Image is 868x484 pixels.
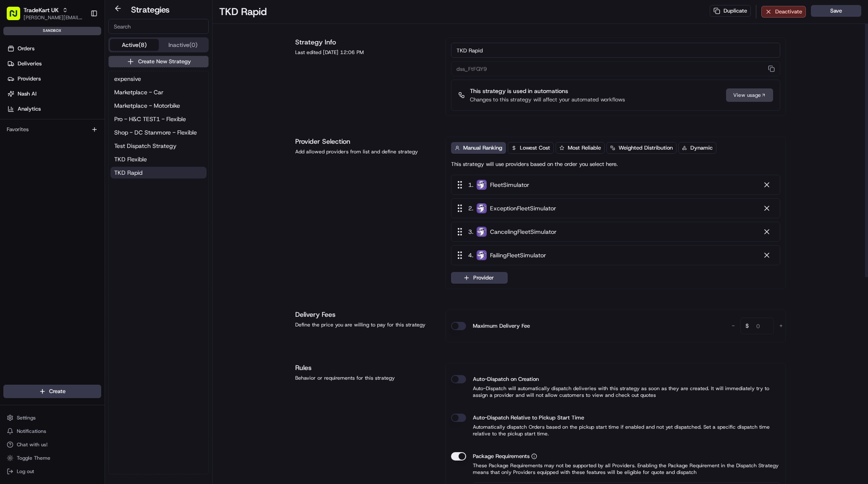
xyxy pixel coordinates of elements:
[110,86,207,98] a: Marketplace - Car
[451,272,508,284] button: Provider
[3,123,101,136] div: Favorites
[477,180,487,190] img: FleetSimulator.png
[455,227,556,236] div: 3 .
[451,160,618,168] p: This strategy will use providers based on the order you select here.
[159,39,207,51] button: Inactive (0)
[726,88,773,102] a: View usage
[18,90,37,98] span: Nash AI
[451,198,780,218] div: 2. ExceptionFleetSimulator
[295,37,435,47] h1: Strategy Info
[477,227,487,237] img: FleetSimulator.png
[17,414,36,421] span: Settings
[17,468,34,475] span: Log out
[24,14,84,21] button: [PERSON_NAME][EMAIL_ADDRESS][DOMAIN_NAME]
[473,375,539,383] label: Auto-Dispatch on Creation
[295,363,435,373] h1: Rules
[3,27,101,35] div: sandbox
[473,452,530,461] span: Package Requirements
[619,144,673,152] span: Weighted Distribution
[110,113,207,125] button: Pro - H&C TEST1 - Flexible
[295,321,435,328] div: Define the price you are willing to pay for this strategy
[17,441,47,448] span: Chat with us!
[110,73,207,85] button: expensive
[455,180,529,189] div: 1 .
[3,439,101,450] button: Chat with us!
[114,88,163,96] span: Marketplace - Car
[761,6,806,18] button: Deactivate
[295,148,435,155] div: Add allowed providers from list and define strategy
[18,75,41,83] span: Providers
[463,144,502,152] span: Manual Ranking
[678,142,716,154] button: Dynamic
[114,155,147,163] span: TKD Flexible
[108,19,209,34] input: Search
[17,428,46,435] span: Notifications
[295,310,435,320] h1: Delivery Fees
[451,175,780,195] div: 1. FleetSimulator
[451,462,780,476] p: These Package Requirements may not be supported by all Providers. Enabling the Package Requiremen...
[110,140,207,152] a: Test Dispatch Strategy
[110,100,207,111] button: Marketplace - Motorbike
[3,42,105,55] a: Orders
[18,105,41,113] span: Analytics
[470,96,625,104] p: Changes to this strategy will affect your automated workflows
[219,5,267,18] h1: TKD Rapid
[451,245,780,265] div: 4. FailingFleetSimulator
[3,452,101,464] button: Toggle Theme
[690,144,713,152] span: Dynamic
[742,319,752,336] span: $
[451,385,780,399] p: Auto-Dispatch will automatically dispatch deliveries with this strategy as soon as they are creat...
[110,39,159,51] button: Active (8)
[295,137,435,147] h1: Provider Selection
[295,49,435,56] div: Last edited [DATE] 12:06 PM
[3,102,105,116] a: Analytics
[24,6,59,14] button: TradeKart UK
[568,144,601,152] span: Most Reliable
[811,5,861,17] button: Save
[3,3,87,23] button: TradeKart UK[PERSON_NAME][EMAIL_ADDRESS][DOMAIN_NAME]
[477,250,487,260] img: FleetSimulator.png
[114,168,142,177] span: TKD Rapid
[3,87,105,101] a: Nash AI
[606,142,677,154] button: Weighted Distribution
[110,153,207,165] button: TKD Flexible
[3,412,101,424] button: Settings
[49,388,66,395] span: Create
[473,322,530,330] label: Maximum Delivery Fee
[3,466,101,477] button: Log out
[3,72,105,85] a: Providers
[114,128,197,137] span: Shop - DC Stanmore - Flexible
[295,375,435,381] div: Behavior or requirements for this strategy
[114,75,141,83] span: expensive
[18,60,42,67] span: Deliveries
[520,144,550,152] span: Lowest Cost
[110,167,207,179] button: TKD Rapid
[490,251,546,259] span: FailingFleetSimulator
[110,127,207,138] button: Shop - DC Stanmore - Flexible
[508,142,554,154] button: Lowest Cost
[531,453,537,459] button: Package Requirements
[556,142,605,154] button: Most Reliable
[451,222,780,242] div: 3. CancelingFleetSimulator
[710,5,751,17] button: Duplicate
[455,251,546,260] div: 4 .
[108,56,209,67] button: Create New Strategy
[3,385,101,398] button: Create
[490,204,556,212] span: ExceptionFleetSimulator
[455,204,556,213] div: 2 .
[114,101,180,110] span: Marketplace - Motorbike
[473,414,584,422] label: Auto-Dispatch Relative to Pickup Start Time
[451,142,506,154] button: Manual Ranking
[477,203,487,213] img: FleetSimulator.png
[451,424,780,437] p: Automatically dispatch Orders based on the pickup start time if enabled and not yet dispatched. S...
[3,425,101,437] button: Notifications
[490,181,529,189] span: FleetSimulator
[114,142,176,150] span: Test Dispatch Strategy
